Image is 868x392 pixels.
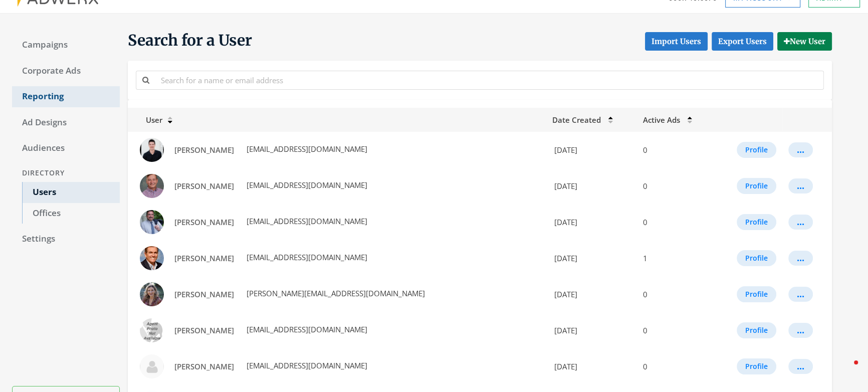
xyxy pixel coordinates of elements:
[245,288,425,298] span: [PERSON_NAME][EMAIL_ADDRESS][DOMAIN_NAME]
[245,360,367,370] span: [EMAIL_ADDRESS][DOMAIN_NAME]
[12,61,120,82] a: Corporate Ads
[712,32,773,51] a: Export Users
[737,142,776,158] button: Profile
[777,32,832,51] button: New User
[142,76,149,84] i: Search for a name or email address
[546,168,637,204] td: [DATE]
[168,177,241,195] a: [PERSON_NAME]
[552,115,601,125] span: Date Created
[140,174,164,198] img: Al Adams profile
[645,32,708,51] button: Import Users
[788,359,813,374] button: ...
[637,312,712,348] td: 0
[168,285,241,304] a: [PERSON_NAME]
[174,361,234,371] span: [PERSON_NAME]
[140,246,164,270] img: Al Wilson profile
[245,216,367,226] span: [EMAIL_ADDRESS][DOMAIN_NAME]
[546,348,637,384] td: [DATE]
[140,354,164,378] img: Alexis Miller profile
[546,132,637,168] td: [DATE]
[245,180,367,190] span: [EMAIL_ADDRESS][DOMAIN_NAME]
[12,35,120,56] a: Campaigns
[134,115,162,125] span: User
[12,138,120,159] a: Audiences
[245,252,367,262] span: [EMAIL_ADDRESS][DOMAIN_NAME]
[797,366,804,367] div: ...
[174,253,234,263] span: [PERSON_NAME]
[22,182,120,203] a: Users
[797,294,804,295] div: ...
[637,348,712,384] td: 0
[637,132,712,168] td: 0
[797,185,804,186] div: ...
[168,141,241,159] a: [PERSON_NAME]
[546,240,637,276] td: [DATE]
[788,178,813,193] button: ...
[788,215,813,230] button: ...
[737,250,776,266] button: Profile
[643,115,680,125] span: Active Ads
[245,144,367,154] span: [EMAIL_ADDRESS][DOMAIN_NAME]
[174,181,234,191] span: [PERSON_NAME]
[174,217,234,227] span: [PERSON_NAME]
[12,164,120,182] div: Directory
[637,276,712,312] td: 0
[174,325,234,335] span: [PERSON_NAME]
[797,149,804,150] div: ...
[737,358,776,374] button: Profile
[788,323,813,338] button: ...
[797,258,804,259] div: ...
[637,168,712,204] td: 0
[12,112,120,133] a: Ad Designs
[797,330,804,331] div: ...
[834,358,858,382] iframe: Intercom live chat
[168,213,241,232] a: [PERSON_NAME]
[140,282,164,306] img: Alessandra Bonilla profile
[140,318,164,342] img: Alexandra Latoria profile
[788,251,813,266] button: ...
[168,321,241,340] a: [PERSON_NAME]
[140,138,164,162] img: Aaron Hesser profile
[546,312,637,348] td: [DATE]
[637,204,712,240] td: 0
[155,71,824,89] input: Search for a name or email address
[128,31,252,51] span: Search for a User
[546,204,637,240] td: [DATE]
[737,214,776,230] button: Profile
[737,178,776,194] button: Profile
[22,203,120,224] a: Offices
[788,287,813,302] button: ...
[168,357,241,376] a: [PERSON_NAME]
[140,210,164,234] img: Al Rothey profile
[797,222,804,223] div: ...
[637,240,712,276] td: 1
[12,229,120,250] a: Settings
[737,286,776,302] button: Profile
[174,145,234,155] span: [PERSON_NAME]
[174,289,234,299] span: [PERSON_NAME]
[788,142,813,157] button: ...
[546,276,637,312] td: [DATE]
[245,324,367,334] span: [EMAIL_ADDRESS][DOMAIN_NAME]
[737,322,776,338] button: Profile
[168,249,241,268] a: [PERSON_NAME]
[12,86,120,107] a: Reporting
